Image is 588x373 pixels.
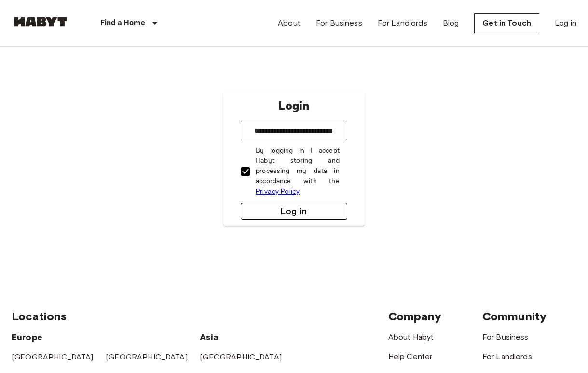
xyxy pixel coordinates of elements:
img: Habyt [12,17,69,27]
a: About Habyt [388,332,434,342]
button: Log in [241,203,347,220]
a: [GEOGRAPHIC_DATA] [106,352,188,361]
a: About [278,17,301,29]
a: For Business [482,332,529,342]
p: Find a Home [100,17,145,29]
span: Locations [12,309,67,323]
a: Blog [443,17,459,29]
span: Company [388,309,441,323]
a: For Business [316,17,362,29]
a: For Landlords [482,352,532,361]
a: [GEOGRAPHIC_DATA] [200,352,282,361]
a: For Landlords [378,17,427,29]
p: By logging in I accept Habyt storing and processing my data in accordance with the [256,146,340,197]
span: Community [482,309,547,323]
a: Get in Touch [474,13,539,33]
p: Login [278,98,309,115]
span: Europe [12,332,42,343]
a: Help Center [388,352,433,361]
a: Log in [555,17,576,29]
a: Privacy Policy [256,187,300,196]
span: Asia [200,332,219,343]
a: [GEOGRAPHIC_DATA] [12,352,94,361]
